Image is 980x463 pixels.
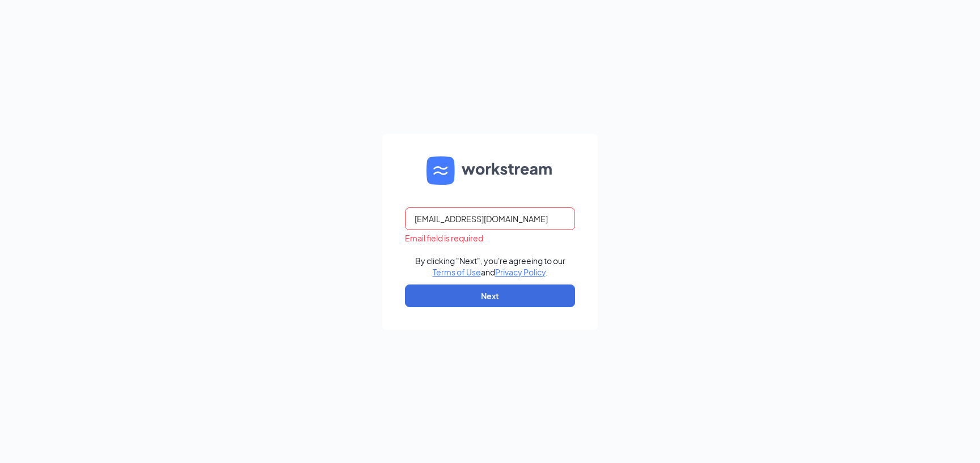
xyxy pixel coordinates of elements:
a: Privacy Policy [495,267,546,277]
a: Terms of Use [433,267,481,277]
div: By clicking "Next", you're agreeing to our and . [415,255,565,278]
img: WS logo and Workstream text [426,156,554,185]
div: Email field is required [405,232,575,244]
input: Email [405,207,575,230]
button: Next [405,284,575,307]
